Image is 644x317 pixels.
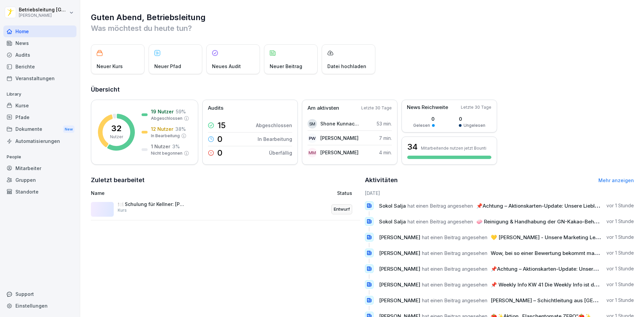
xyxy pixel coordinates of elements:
[3,186,76,198] a: Standorte
[464,122,485,128] p: Ungelesen
[151,133,180,139] p: In Bearbeitung
[19,7,68,13] p: Betriebsleitung [GEOGRAPHIC_DATA]
[337,190,352,197] p: Status
[217,121,226,129] p: 15
[491,234,615,241] span: 💛 [PERSON_NAME] - Unsere Marketing Leitung 💛
[408,203,473,209] span: hat einen Beitrag angesehen
[379,203,406,209] span: Sokol Salja
[256,122,292,129] p: Abgeschlossen
[217,135,222,143] p: 0
[176,108,186,115] p: 59 %
[3,135,76,147] a: Automatisierungen
[3,162,76,174] a: Mitarbeiter
[361,105,392,111] p: Letzte 30 Tage
[175,125,186,133] p: 38 %
[91,23,634,34] p: Was möchtest du heute tun?
[413,122,430,128] p: Gelesen
[320,149,359,156] p: [PERSON_NAME]
[379,218,406,225] span: Sokol Salja
[154,63,181,70] p: Neuer Pfad
[421,146,486,151] p: Mitarbeitende nutzen jetzt Bounti
[151,150,182,156] p: Nicht begonnen
[270,63,302,70] p: Neuer Beitrag
[3,123,76,136] div: Dokumente
[365,190,634,197] h6: [DATE]
[110,134,123,140] p: Nutzer
[606,250,634,256] p: vor 1 Stunde
[422,250,487,256] span: hat einen Beitrag angesehen
[320,135,359,142] p: [PERSON_NAME]
[91,190,260,197] p: Name
[365,175,398,185] h2: Aktivitäten
[379,234,420,241] span: [PERSON_NAME]
[308,104,339,112] p: Am aktivsten
[91,85,634,94] h2: Übersicht
[422,297,487,304] span: hat einen Beitrag angesehen
[3,49,76,61] a: Audits
[111,124,121,133] p: 32
[308,148,317,157] div: MM
[407,104,448,111] p: News Reichweite
[217,149,222,157] p: 0
[327,63,366,70] p: Datei hochladen
[377,120,392,127] p: 53 min.
[172,143,180,150] p: 3 %
[598,177,634,183] a: Mehr anzeigen
[459,115,485,122] p: 0
[606,218,634,225] p: vor 1 Stunde
[379,297,420,304] span: [PERSON_NAME]
[308,134,317,143] div: PW
[3,37,76,49] a: News
[379,250,420,256] span: [PERSON_NAME]
[606,297,634,304] p: vor 1 Stunde
[3,174,76,186] a: Gruppen
[97,63,123,70] p: Neuer Kurs
[118,201,185,207] p: 🍽️ Schulung für Kellner: [PERSON_NAME]
[408,218,473,225] span: hat einen Beitrag angesehen
[3,25,76,37] a: Home
[151,143,170,150] p: 1 Nutzer
[3,100,76,111] a: Kurse
[258,136,292,143] p: In Bearbeitung
[379,266,420,272] span: [PERSON_NAME]
[3,288,76,300] div: Support
[407,141,418,153] h3: 34
[3,300,76,312] a: Einstellungen
[91,175,360,185] h2: Zuletzt bearbeitet
[422,234,487,241] span: hat einen Beitrag angesehen
[118,207,127,213] p: Kurs
[3,72,76,84] a: Veranstaltungen
[334,206,350,213] p: Entwurf
[269,149,292,156] p: Überfällig
[606,281,634,288] p: vor 1 Stunde
[208,104,223,112] p: Audits
[63,125,74,133] div: New
[606,265,634,272] p: vor 1 Stunde
[212,63,241,70] p: Neues Audit
[91,12,634,23] h1: Guten Abend, Betriebsleitung
[422,266,487,272] span: hat einen Beitrag angesehen
[606,234,634,241] p: vor 1 Stunde
[19,13,68,18] p: [PERSON_NAME]
[151,125,173,133] p: 12 Nutzer
[461,104,491,110] p: Letzte 30 Tage
[151,115,182,121] p: Abgeschlossen
[413,115,435,122] p: 0
[3,111,76,123] a: Pfade
[3,89,76,100] p: Library
[91,199,360,220] a: 🍽️ Schulung für Kellner: [PERSON_NAME]KursEntwurf
[606,202,634,209] p: vor 1 Stunde
[422,281,487,288] span: hat einen Beitrag angesehen
[3,61,76,72] a: Berichte
[308,119,317,128] div: SM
